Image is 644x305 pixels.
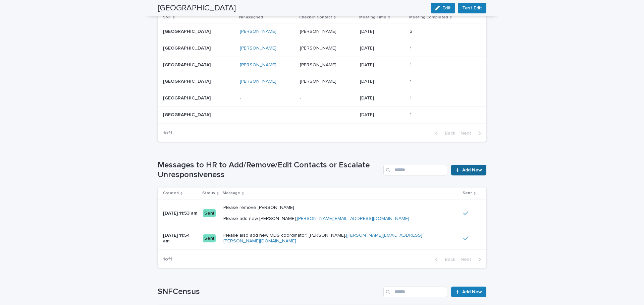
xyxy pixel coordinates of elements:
p: Message [223,189,240,197]
p: 1 [410,94,413,101]
a: [PERSON_NAME] [240,46,276,51]
p: 2 [410,27,414,34]
button: Edit [431,3,455,13]
button: Back [430,256,458,262]
p: NP assigned [239,14,263,21]
tr: [GEOGRAPHIC_DATA][PERSON_NAME] [PERSON_NAME][PERSON_NAME] [DATE][DATE] 11 [158,40,486,57]
p: 1 [410,44,413,51]
p: [DATE] [360,77,375,84]
tr: [GEOGRAPHIC_DATA][PERSON_NAME] [PERSON_NAME][PERSON_NAME] [DATE][DATE] 22 [158,23,486,40]
p: [GEOGRAPHIC_DATA] [163,29,230,34]
p: Meeting Time [359,14,386,21]
p: [DATE] [360,94,375,101]
span: Next [461,257,475,262]
p: [GEOGRAPHIC_DATA] [163,46,230,51]
a: [PERSON_NAME][EMAIL_ADDRESS][DOMAIN_NAME] [297,216,409,221]
p: [GEOGRAPHIC_DATA] [163,79,230,84]
p: [DATE] 11:54 am [163,233,198,244]
p: Created [163,189,179,197]
p: - [300,111,303,118]
p: [DATE] [360,61,375,68]
tr: [GEOGRAPHIC_DATA][PERSON_NAME] [PERSON_NAME][PERSON_NAME] [DATE][DATE] 11 [158,73,486,90]
p: Please remove [PERSON_NAME] Please add new [PERSON_NAME], [223,205,458,222]
p: 1 [410,77,413,84]
tr: [GEOGRAPHIC_DATA][PERSON_NAME] [PERSON_NAME][PERSON_NAME] [DATE][DATE] 11 [158,57,486,73]
button: Back [430,130,458,136]
p: [PERSON_NAME] [300,77,338,84]
a: [PERSON_NAME] [240,79,276,84]
p: Status [202,189,215,197]
p: Please also add new MDS coordinator: [PERSON_NAME], [223,233,458,244]
tr: [GEOGRAPHIC_DATA]--- [DATE][DATE] 11 [158,90,486,107]
p: 1 [410,111,413,118]
p: - [300,94,303,101]
p: 1 of 1 [158,251,177,268]
h1: Messages to HR to Add/Remove/Edit Contacts or Escalate Unresponsiveness [158,160,381,180]
a: Add New [451,287,486,297]
p: [PERSON_NAME] [300,44,338,51]
p: Meeting Completed [409,14,448,21]
h1: SNFCensus [158,287,381,297]
input: Search [383,287,447,297]
div: Sent [203,209,216,218]
p: - [240,112,294,118]
p: Check-in Contact [299,14,332,21]
p: [DATE] [360,44,375,51]
tr: [DATE] 11:54 amSentPlease also add new MDS coordinator: [PERSON_NAME],[PERSON_NAME][EMAIL_ADDRESS... [158,227,486,250]
h2: [GEOGRAPHIC_DATA] [158,3,236,13]
p: 1 [410,61,413,68]
span: Edit [442,6,451,10]
tr: [DATE] 11:53 amSentPlease remove [PERSON_NAME] Please add new [PERSON_NAME],[PERSON_NAME][EMAIL_A... [158,199,486,227]
a: Add New [451,165,486,175]
p: [GEOGRAPHIC_DATA] [163,62,230,68]
span: Add New [462,168,482,172]
span: Add New [462,290,482,294]
p: SNF [163,14,171,21]
p: Sent [463,189,472,197]
button: Next [458,130,486,136]
a: [PERSON_NAME] [240,29,276,34]
span: Test Edit [462,5,482,11]
p: [GEOGRAPHIC_DATA] [163,112,230,118]
p: [PERSON_NAME] [300,27,338,34]
div: Sent [203,234,216,243]
p: - [240,95,294,101]
p: [PERSON_NAME] [300,61,338,68]
button: Test Edit [458,3,486,13]
p: [GEOGRAPHIC_DATA] [163,95,230,101]
span: Next [461,131,475,136]
p: [DATE] [360,111,375,118]
a: [PERSON_NAME] [240,62,276,68]
p: [DATE] 11:53 am [163,211,198,216]
p: [DATE] [360,27,375,34]
span: Back [441,131,455,136]
span: Back [441,257,455,262]
input: Search [383,165,447,175]
p: 1 of 1 [158,125,177,141]
tr: [GEOGRAPHIC_DATA]--- [DATE][DATE] 11 [158,107,486,124]
button: Next [458,256,486,262]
